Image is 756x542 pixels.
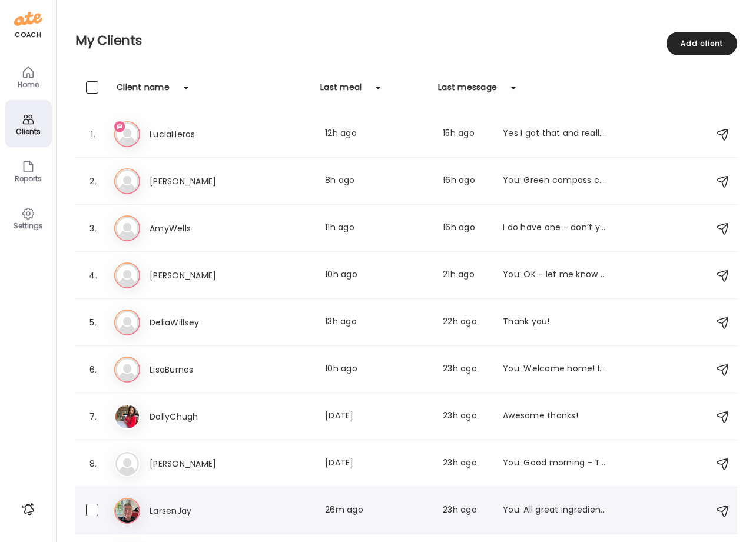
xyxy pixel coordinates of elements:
div: 15h ago [443,127,489,141]
h3: [PERSON_NAME] [150,268,253,282]
div: 3. [86,221,100,235]
div: 6. [86,363,100,377]
div: 10h ago [325,268,429,282]
div: 2. [86,174,100,188]
div: 4. [86,268,100,282]
div: Last meal [320,81,362,100]
div: Thank you! [503,315,606,330]
h3: DollyChugh [150,410,253,424]
div: coach [15,30,41,40]
div: 23h ago [443,457,489,471]
h3: AmyWells [150,221,253,235]
div: 1. [86,127,100,141]
h3: LarsenJay [150,504,253,518]
div: 16h ago [443,174,489,188]
h3: LisaBurnes [150,363,253,377]
div: 26m ago [325,504,429,518]
div: 23h ago [443,363,489,377]
div: 7. [86,410,100,424]
div: 8h ago [325,174,429,188]
h3: DeliaWillsey [150,315,253,330]
img: ate [14,9,42,28]
h3: [PERSON_NAME] [150,457,253,471]
div: Settings [7,222,49,230]
div: You: OK - let me know how you are feeling [503,268,606,282]
div: Awesome thanks! [503,410,606,424]
div: Yes I got that and really like it! [503,127,606,141]
div: Reports [7,175,49,182]
div: 16h ago [443,221,489,235]
div: 23h ago [443,504,489,518]
h2: My Clients [75,32,737,49]
h3: [PERSON_NAME] [150,174,253,188]
div: You: All great ingredients - but caution on fat servings. Bacon, Avocado eggs all have fat of som... [503,504,606,518]
div: 5. [86,315,100,330]
div: [DATE] [325,410,429,424]
div: Add client [667,32,737,55]
div: Last message [438,81,497,100]
div: You: Good morning - This is an incredibly easy and tasty meal I just made [DATE] night. I served ... [503,457,606,471]
div: 12h ago [325,127,429,141]
div: You: Welcome home! I look forward to catching up [DATE] - [503,363,606,377]
div: 21h ago [443,268,489,282]
div: 23h ago [443,410,489,424]
div: I do have one - don’t you sr it as often as I should [503,221,606,235]
div: 13h ago [325,315,429,330]
div: 22h ago [443,315,489,330]
div: Clients [7,128,49,135]
div: 10h ago [325,363,429,377]
div: 11h ago [325,221,429,235]
div: [DATE] [325,457,429,471]
h3: LuciaHeros [150,127,253,141]
div: Client name [117,81,170,100]
div: 8. [86,457,100,471]
div: You: Green compass contains: - Bovine Collagen, Fish Collagen, Calcified Seaweed, [MEDICAL_DATA],... [503,174,606,188]
div: Home [7,81,49,88]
